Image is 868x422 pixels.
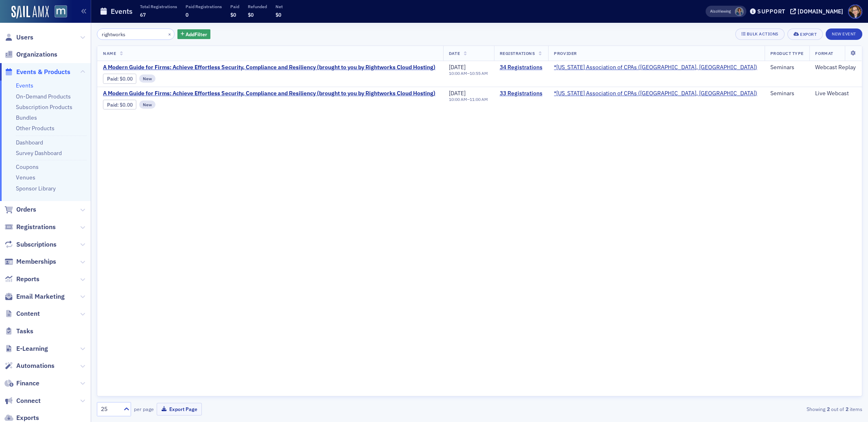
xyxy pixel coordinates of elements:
[275,11,281,18] span: $0
[16,125,55,132] a: Other Products
[16,275,39,284] span: Reports
[16,327,33,336] span: Tasks
[16,309,40,318] span: Content
[103,50,116,56] span: Name
[449,96,467,102] time: 10:00 AM
[4,309,40,318] a: Content
[787,28,823,40] button: Export
[826,30,862,37] a: New Event
[16,163,39,171] a: Coupons
[49,5,67,19] a: View Homepage
[16,379,39,388] span: Finance
[4,379,39,388] a: Finance
[140,11,146,18] span: 67
[825,405,831,413] strong: 2
[16,344,48,353] span: E-Learning
[500,64,543,71] a: 34 Registrations
[4,50,57,59] a: Organizations
[157,403,202,415] button: Export Page
[4,240,57,249] a: Subscriptions
[103,100,136,109] div: Paid: 34 - $0
[449,70,467,76] time: 10:00 AM
[4,396,41,405] a: Connect
[470,96,488,102] time: 11:00 AM
[4,68,70,77] a: Events & Products
[103,74,136,83] div: Paid: 34 - $0
[103,64,435,71] a: A Modern Guide for Firms: Achieve Effortless Security, Compliance and Resiliency (brought to you ...
[16,82,33,89] a: Events
[230,11,236,18] span: $0
[186,11,188,18] span: 0
[4,292,65,301] a: Email Marketing
[16,361,55,370] span: Automations
[120,102,133,108] span: $0.00
[230,4,239,9] p: Paid
[107,76,120,82] span: :
[16,50,57,59] span: Organizations
[186,31,207,38] span: Add Filter
[735,28,785,40] button: Bulk Actions
[815,64,856,71] div: Webcast Replay
[16,240,57,249] span: Subscriptions
[449,63,466,71] span: [DATE]
[275,4,283,9] p: Net
[710,9,718,14] div: Also
[500,90,543,97] a: 33 Registrations
[139,74,155,83] div: New
[11,6,49,19] img: SailAMX
[815,90,856,97] div: Live Webcast
[470,70,488,76] time: 10:55 AM
[770,50,804,56] span: Product Type
[554,90,757,97] a: *[US_STATE] Association of CPAs ([GEOGRAPHIC_DATA], [GEOGRAPHIC_DATA])
[16,396,41,405] span: Connect
[449,90,466,97] span: [DATE]
[16,257,56,266] span: Memberships
[166,30,173,37] button: ×
[735,7,743,16] span: Chris Dougherty
[4,223,56,232] a: Registrations
[16,223,56,232] span: Registrations
[770,90,804,97] div: Seminars
[613,405,862,413] div: Showing out of items
[16,114,37,121] a: Bundles
[139,101,155,109] div: New
[554,64,757,71] span: *Maryland Association of CPAs (Timonium, MD)
[554,64,757,71] a: *[US_STATE] Association of CPAs ([GEOGRAPHIC_DATA], [GEOGRAPHIC_DATA])
[800,32,817,37] div: Export
[815,50,833,56] span: Format
[107,76,117,82] a: Paid
[826,28,862,40] button: New Event
[554,50,577,56] span: Provider
[4,33,33,42] a: Users
[134,405,154,413] label: per page
[4,344,48,353] a: E-Learning
[120,76,133,82] span: $0.00
[4,275,39,284] a: Reports
[16,103,72,111] a: Subscription Products
[16,292,65,301] span: Email Marketing
[747,32,778,36] div: Bulk Actions
[798,8,843,15] div: [DOMAIN_NAME]
[554,90,757,97] span: *Maryland Association of CPAs (Timonium, MD)
[16,93,71,100] a: On-Demand Products
[757,8,785,15] div: Support
[186,4,222,9] p: Paid Registrations
[16,68,70,77] span: Events & Products
[103,90,435,97] a: A Modern Guide for Firms: Achieve Effortless Security, Compliance and Resiliency (brought to you ...
[248,11,254,18] span: $0
[140,4,177,9] p: Total Registrations
[449,50,460,56] span: Date
[4,205,36,214] a: Orders
[248,4,267,9] p: Refunded
[177,29,211,39] button: AddFilter
[111,7,133,16] h1: Events
[848,4,862,19] span: Profile
[16,205,36,214] span: Orders
[107,102,120,108] span: :
[710,9,731,14] span: Viewing
[55,5,67,18] img: SailAMX
[16,139,43,146] a: Dashboard
[790,9,846,14] button: [DOMAIN_NAME]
